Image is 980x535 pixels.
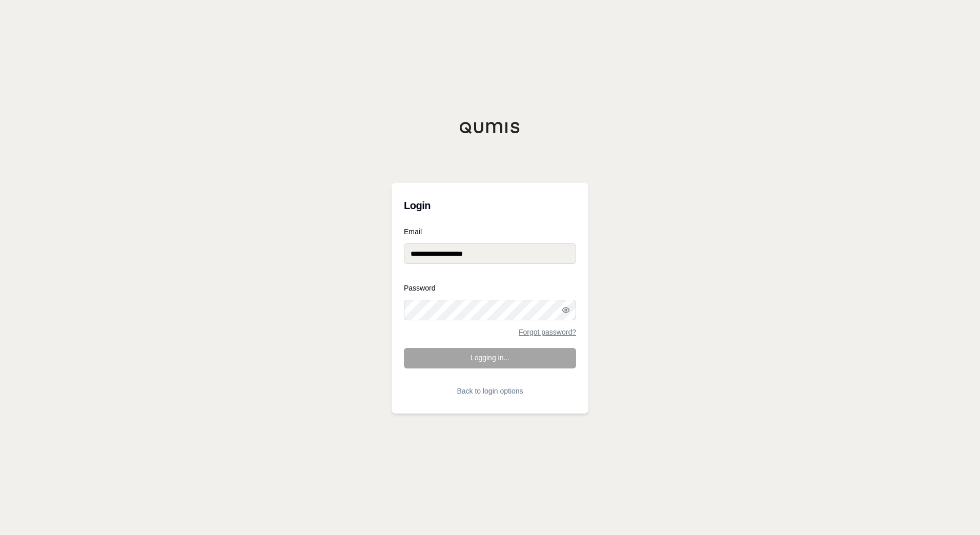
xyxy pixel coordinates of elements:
[404,195,576,216] h3: Login
[519,328,576,336] a: Forgot password?
[404,381,576,401] button: Back to login options
[459,121,521,134] img: Qumis
[404,228,576,235] label: Email
[404,284,576,292] label: Password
